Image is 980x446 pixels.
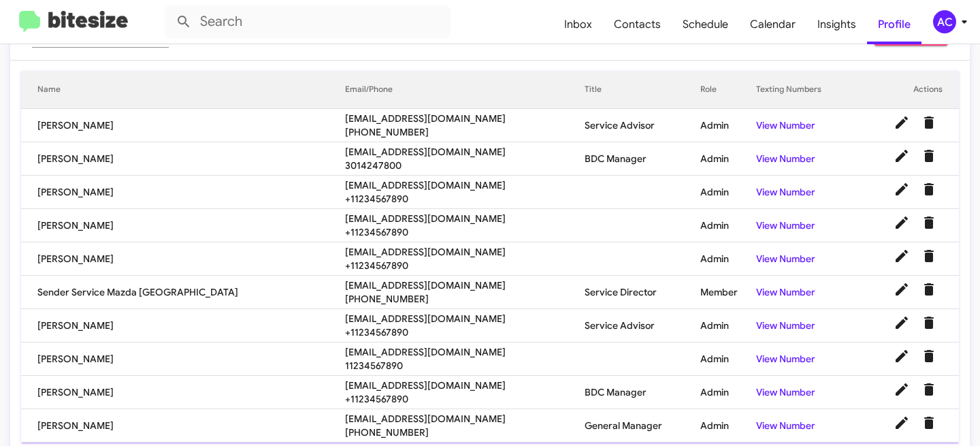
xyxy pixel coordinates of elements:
th: Email/Phone [345,71,585,109]
span: [EMAIL_ADDRESS][DOMAIN_NAME] [345,178,585,192]
a: View Number [756,319,815,332]
a: Insights [806,5,867,44]
button: AC [921,10,965,33]
span: +11234567890 [345,392,585,406]
td: Admin [700,242,756,276]
button: Delete User [915,376,943,403]
a: View Number [756,353,815,365]
button: Delete User [915,209,943,236]
td: [PERSON_NAME] [21,376,345,409]
span: [EMAIL_ADDRESS][DOMAIN_NAME] [345,278,585,292]
span: [EMAIL_ADDRESS][DOMAIN_NAME] [345,379,585,392]
th: Texting Numbers [756,71,853,109]
td: Service Advisor [585,109,700,142]
span: +11234567890 [345,259,585,272]
a: Contacts [603,5,672,44]
td: [PERSON_NAME] [21,176,345,209]
td: Member [700,276,756,309]
span: [EMAIL_ADDRESS][DOMAIN_NAME] [345,345,585,359]
th: Title [585,71,700,109]
td: Sender Service Mazda [GEOGRAPHIC_DATA] [21,276,345,309]
td: Service Advisor [585,309,700,343]
span: [EMAIL_ADDRESS][DOMAIN_NAME] [345,145,585,159]
span: +11234567890 [345,192,585,206]
span: 3014247800 [345,159,585,172]
td: Admin [700,409,756,443]
td: [PERSON_NAME] [21,142,345,176]
td: [PERSON_NAME] [21,209,345,242]
button: Delete User [915,142,943,170]
th: Actions [853,71,959,109]
span: +11234567890 [345,325,585,339]
a: Calendar [739,5,806,44]
a: Inbox [553,5,603,44]
a: View Number [756,119,815,131]
button: Delete User [915,409,943,436]
a: View Number [756,186,815,198]
td: [PERSON_NAME] [21,409,345,443]
button: Delete User [915,343,943,370]
a: View Number [756,253,815,265]
td: Admin [700,176,756,209]
td: Admin [700,109,756,142]
span: [EMAIL_ADDRESS][DOMAIN_NAME] [345,412,585,426]
button: Delete User [915,276,943,303]
span: [PHONE_NUMBER] [345,125,585,139]
td: Admin [700,209,756,242]
div: AC [933,10,956,33]
td: Admin [700,376,756,409]
td: General Manager [585,409,700,443]
td: Admin [700,142,756,176]
th: Role [700,71,756,109]
td: BDC Manager [585,142,700,176]
td: Admin [700,309,756,343]
a: Schedule [672,5,739,44]
span: [PHONE_NUMBER] [345,426,585,439]
span: [EMAIL_ADDRESS][DOMAIN_NAME] [345,212,585,225]
a: View Number [756,286,815,298]
a: View Number [756,219,815,232]
td: [PERSON_NAME] [21,242,345,276]
span: [EMAIL_ADDRESS][DOMAIN_NAME] [345,312,585,325]
td: [PERSON_NAME] [21,309,345,343]
td: Service Director [585,276,700,309]
td: Admin [700,343,756,376]
td: [PERSON_NAME] [21,343,345,376]
a: View Number [756,153,815,165]
button: Delete User [915,309,943,336]
span: [EMAIL_ADDRESS][DOMAIN_NAME] [345,112,585,125]
button: Delete User [915,176,943,203]
span: [EMAIL_ADDRESS][DOMAIN_NAME] [345,245,585,259]
a: View Number [756,386,815,398]
span: +11234567890 [345,225,585,239]
button: Delete User [915,242,943,270]
th: Name [21,71,345,109]
a: Profile [867,5,921,44]
td: BDC Manager [585,376,700,409]
input: Search [165,5,451,38]
a: View Number [756,419,815,432]
span: 11234567890 [345,359,585,372]
button: Delete User [915,109,943,136]
span: [PHONE_NUMBER] [345,292,585,306]
td: [PERSON_NAME] [21,109,345,142]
